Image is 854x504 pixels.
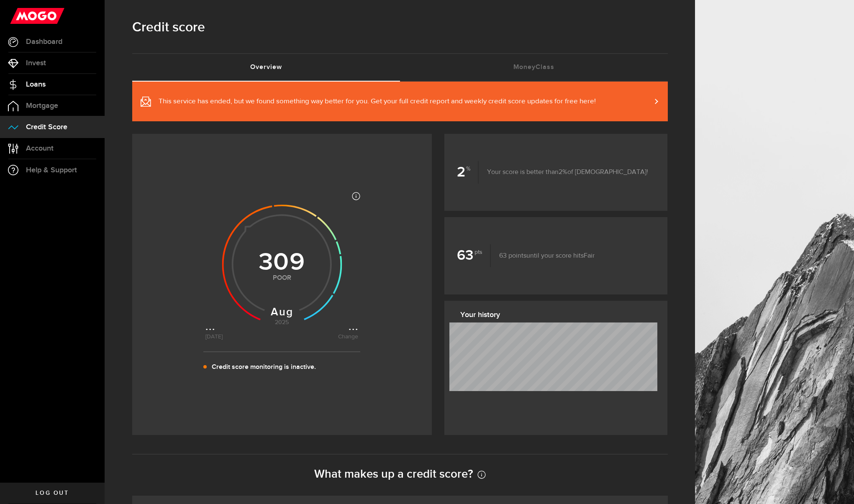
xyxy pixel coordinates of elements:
[26,102,58,110] span: Mortgage
[499,253,526,259] span: 63 points
[26,81,46,88] span: Loans
[559,169,567,176] span: 2
[26,123,67,131] span: Credit Score
[491,251,595,261] p: until your score hits
[479,167,648,177] p: Your score is better than of [DEMOGRAPHIC_DATA]!
[36,490,69,496] span: Log out
[26,38,62,46] span: Dashboard
[457,244,491,267] b: 63
[159,97,596,107] span: This service has ended, but we found something way better for you. Get your full credit report an...
[212,362,316,372] p: Credit score monitoring is inactive.
[400,54,668,81] a: MoneyClass
[26,59,46,67] span: Invest
[584,253,595,259] span: Fair
[26,166,77,174] span: Help & Support
[132,467,668,481] h2: What makes up a credit score?
[132,53,668,82] ul: Tabs Navigation
[460,308,657,322] h3: Your history
[132,17,668,38] h1: Credit score
[132,54,400,81] a: Overview
[457,161,479,184] b: 2
[132,82,668,121] a: This service has ended, but we found something way better for you. Get your full credit report an...
[26,145,54,152] span: Account
[7,3,32,28] button: Open LiveChat chat widget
